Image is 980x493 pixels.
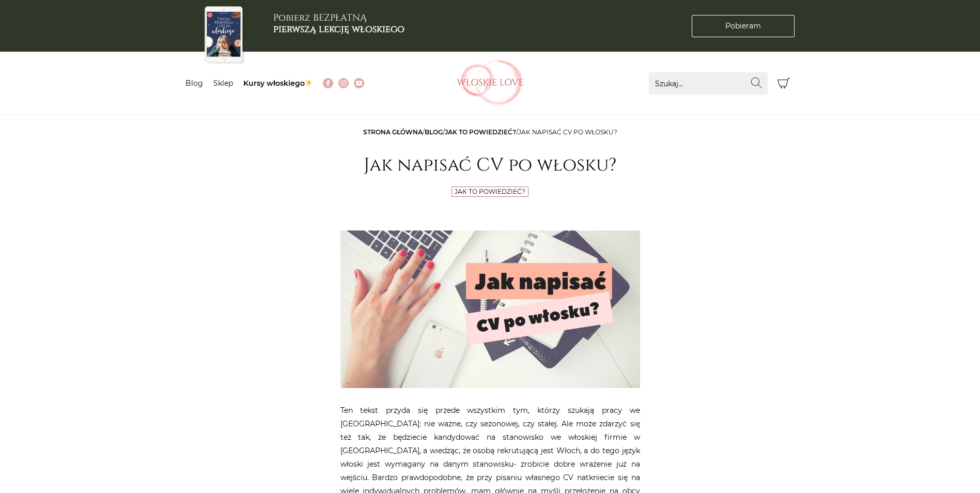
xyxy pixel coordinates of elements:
[425,128,443,136] a: Blog
[518,128,617,136] span: Jak napisać CV po włosku?
[457,60,524,106] img: Włoskielove
[185,79,203,88] a: Blog
[305,79,312,86] img: ✨
[340,155,640,176] h1: Jak napisać CV po włosku?
[273,23,405,36] b: pierwszą lekcję włoskiego
[692,15,795,37] a: Pobieram
[725,21,761,32] span: Pobieram
[455,188,525,195] a: Jak to powiedzieć?
[649,72,768,95] input: Szukaj...
[445,128,516,136] a: Jak to powiedzieć?
[243,79,313,88] a: Kursy włoskiego
[363,128,423,136] a: Strona główna
[273,12,405,35] h3: Pobierz BEZPŁATNĄ
[773,72,795,95] button: Koszyk
[363,128,617,136] span: / / /
[213,79,233,88] a: Sklep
